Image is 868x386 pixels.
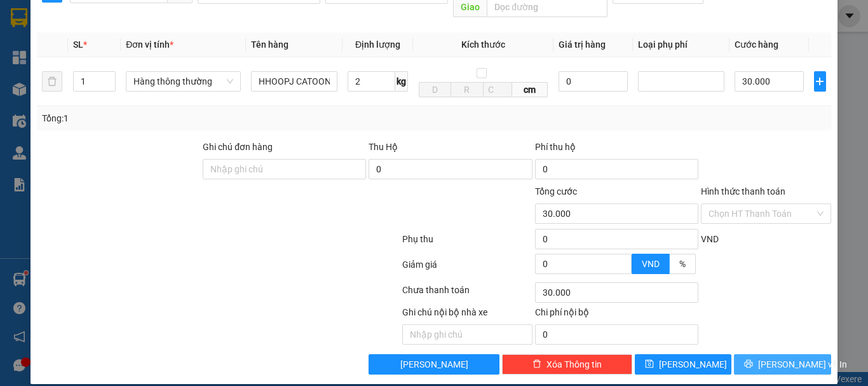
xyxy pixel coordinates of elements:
img: logo [15,20,75,79]
span: [PERSON_NAME] [400,357,468,371]
span: % [679,259,686,269]
span: VND [642,259,660,269]
div: Phí thu hộ [535,140,698,159]
span: Thu Hộ [369,142,398,152]
label: Ghi chú đơn hàng [203,142,273,152]
th: Loại phụ phí [633,32,729,57]
label: Hình thức thanh toán [701,186,785,196]
input: Ghi chú đơn hàng [203,159,366,179]
span: [PERSON_NAME] và In [758,357,847,371]
span: Kích thước [461,39,505,50]
input: 0 [559,71,628,92]
button: [PERSON_NAME] [369,354,499,375]
strong: : [DOMAIN_NAME] [134,65,247,78]
div: Giảm giá [401,258,534,280]
span: Định lượng [355,39,400,50]
span: kg [395,71,408,92]
input: D [419,82,451,97]
button: plus [814,71,826,92]
span: Giá trị hàng [559,39,606,50]
span: Đơn vị tính [126,39,173,50]
div: Chưa thanh toán [401,283,534,305]
span: VND [701,234,719,244]
span: printer [744,359,753,369]
button: deleteXóa Thông tin [502,354,632,375]
input: VD: Bàn, Ghế [251,71,337,92]
span: save [645,359,654,369]
div: Ghi chú nội bộ nhà xe [402,305,532,324]
button: printer[PERSON_NAME] và In [734,354,831,375]
span: Tổng cước [535,186,577,196]
span: delete [532,359,541,369]
div: Tổng: 1 [42,111,336,125]
strong: CÔNG TY TNHH VĨNH QUANG [104,22,277,35]
span: Xóa Thông tin [546,357,602,371]
input: Nhập ghi chú [402,324,532,345]
span: Cước hàng [735,39,778,50]
span: SL [73,39,83,50]
input: C [483,82,512,97]
strong: Hotline : 0889 23 23 23 [149,53,232,63]
button: save[PERSON_NAME] [635,354,732,375]
span: [PERSON_NAME] [659,357,727,371]
strong: PHIẾU GỬI HÀNG [139,38,242,51]
span: Tên hàng [251,39,288,50]
span: Website [134,67,164,77]
button: delete [42,71,62,92]
input: R [451,82,483,97]
div: Chi phí nội bộ [535,305,698,324]
span: plus [815,76,825,86]
div: Phụ thu [401,232,534,254]
span: cm [512,82,548,97]
span: Hàng thông thường [133,72,233,91]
